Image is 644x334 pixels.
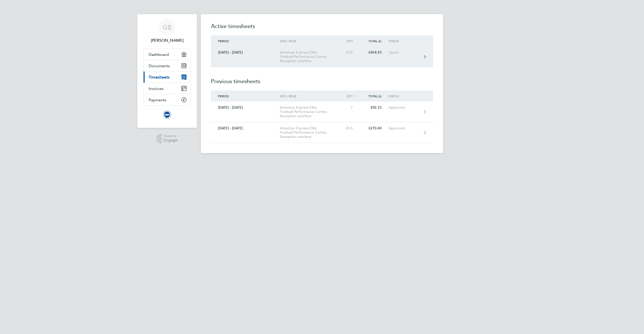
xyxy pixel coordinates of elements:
div: Status [389,94,420,98]
div: 20.5 [338,126,360,130]
a: Payments [144,94,191,105]
span: Powered by [164,134,178,138]
h2: Active timesheets [211,22,433,35]
div: Total (£) [360,94,389,98]
span: Invoices [149,86,164,91]
div: £270.40 [360,126,389,130]
a: [DATE] - [DATE]American Express Elite Football Performance Centre, Reception overtime7£92.33Approved [211,102,433,122]
span: Period [218,39,229,43]
a: [DATE] - [DATE]American Express Elite Football Performance Centre, Reception overtime33.5£454.93S... [211,46,433,67]
div: [DATE] - [DATE] [211,50,280,55]
div: American Express Elite Football Performance Centre, Reception overtime [280,50,338,63]
a: Dashboard [144,49,191,60]
div: [DATE] - [DATE] [211,105,280,110]
div: Qty [338,39,360,43]
span: Payments [149,98,166,102]
span: Engage [164,138,178,142]
div: Approved [389,105,420,110]
img: brightonandhovealbion-logo-retina.png [163,111,171,119]
span: Dashboard [149,52,169,57]
div: Site / Role [280,39,338,43]
nav: Main navigation [137,14,197,128]
a: Powered byEngage [156,134,178,144]
span: Gemma Banks [143,37,191,43]
span: Documents [149,63,170,68]
a: Timesheets [144,71,191,83]
div: Site / Role [280,94,338,98]
span: Timesheets [149,75,170,80]
div: 33.5 [338,50,360,55]
a: Go to home page [143,111,191,119]
div: Saved [389,50,420,55]
a: Invoices [144,83,191,94]
div: American Express Elite Football Performance Centre, Reception overtime [280,105,338,118]
a: GB[PERSON_NAME] [143,19,191,43]
div: American Express Elite Football Performance Centre, Reception overtime [280,126,338,139]
div: 7 [338,105,360,110]
div: Status [389,39,420,43]
div: Total (£) [360,39,389,43]
a: Documents [144,60,191,71]
span: Period [218,94,229,98]
div: Approved [389,126,420,130]
h2: Previous timesheets [211,67,433,90]
span: GB [163,24,171,31]
div: [DATE] - [DATE] [211,126,280,130]
div: Qty [338,94,360,98]
a: [DATE] - [DATE]American Express Elite Football Performance Centre, Reception overtime20.5£270.40A... [211,122,433,143]
div: £92.33 [360,105,389,110]
div: £454.93 [360,50,389,55]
